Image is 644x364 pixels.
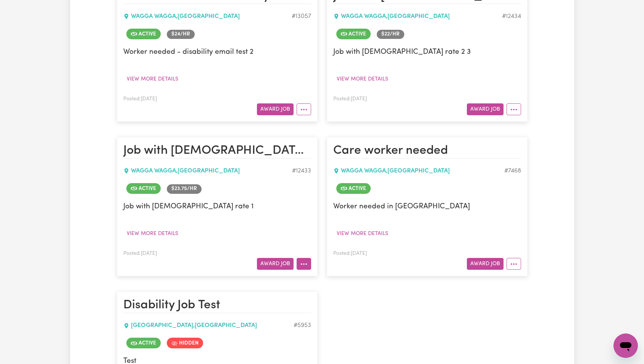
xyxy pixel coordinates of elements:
[292,12,311,21] div: Job ID #13057
[613,333,638,358] iframe: Button to launch messaging window
[123,228,182,240] button: View more details
[333,73,392,85] button: View more details
[167,184,202,193] span: Job rate per hour
[257,103,294,115] button: Award Job
[167,30,195,39] span: Job rate per hour
[126,183,161,194] span: Job is active
[297,258,311,270] button: More options
[292,166,311,176] div: Job ID #12433
[467,258,504,270] button: Award Job
[123,12,292,21] div: WAGGA WAGGA , [GEOGRAPHIC_DATA]
[123,166,292,176] div: WAGGA WAGGA , [GEOGRAPHIC_DATA]
[502,12,521,21] div: Job ID #12434
[333,251,367,256] span: Posted: [DATE]
[294,321,311,330] div: Job ID #5953
[504,166,521,176] div: Job ID #7468
[333,166,504,176] div: WAGGA WAGGA , [GEOGRAPHIC_DATA]
[123,298,311,313] h2: Disability Job Test
[123,143,311,159] h2: Job with hourly rate
[126,29,161,39] span: Job is active
[297,103,311,115] button: More options
[333,143,521,159] h2: Care worker needed
[333,12,502,21] div: WAGGA WAGGA , [GEOGRAPHIC_DATA]
[333,97,367,101] span: Posted: [DATE]
[336,183,371,194] span: Job is active
[377,30,404,39] span: Job rate per hour
[333,228,392,240] button: View more details
[507,258,521,270] button: More options
[333,47,521,58] p: Job with [DEMOGRAPHIC_DATA] rate 2 3
[507,103,521,115] button: More options
[467,103,504,115] button: Award Job
[123,251,157,256] span: Posted: [DATE]
[123,73,182,85] button: View more details
[123,47,311,58] p: Worker needed - disability email test 2
[123,321,294,330] div: [GEOGRAPHIC_DATA] , [GEOGRAPHIC_DATA]
[123,97,157,101] span: Posted: [DATE]
[333,201,521,213] p: Worker needed in [GEOGRAPHIC_DATA]
[336,29,371,39] span: Job is active
[167,338,203,348] span: Job is hidden
[123,201,311,213] p: Job with [DEMOGRAPHIC_DATA] rate 1
[126,338,161,348] span: Job is active
[257,258,294,270] button: Award Job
